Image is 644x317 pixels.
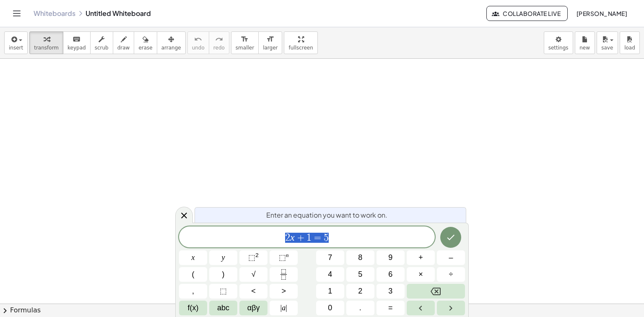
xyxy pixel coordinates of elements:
[236,45,254,51] span: smaller
[579,45,590,51] span: new
[312,233,324,243] span: =
[328,269,332,280] span: 4
[179,301,207,315] button: Functions
[407,267,435,282] button: Times
[280,304,282,312] span: |
[34,9,75,18] a: Whiteboards
[284,31,317,54] button: fullscreen
[346,301,374,315] button: .
[290,232,295,243] var: x
[161,45,181,51] span: arrange
[263,45,278,51] span: larger
[437,250,465,265] button: Minus
[407,284,465,299] button: Backspace
[358,286,362,297] span: 2
[280,302,287,314] span: a
[68,45,86,51] span: keypad
[418,269,423,280] span: ×
[134,31,157,54] button: erase
[279,253,286,262] span: ⬚
[486,6,568,21] button: Collaborate Live
[209,31,229,54] button: redoredo
[440,227,461,248] button: Done
[222,269,225,280] span: )
[286,304,287,312] span: |
[258,31,282,54] button: format_sizelarger
[295,233,307,243] span: +
[222,252,225,263] span: y
[493,10,561,17] span: Collaborate Live
[29,31,63,54] button: transform
[597,31,618,54] button: save
[90,31,113,54] button: scrub
[217,302,229,314] span: abc
[407,301,435,315] button: Left arrow
[113,31,135,54] button: draw
[34,45,59,51] span: transform
[270,267,298,282] button: Fraction
[266,34,274,44] i: format_size
[192,45,205,51] span: undo
[138,45,152,51] span: erase
[358,269,362,280] span: 5
[306,233,312,243] span: 1
[239,301,267,315] button: Greek alphabet
[601,45,613,51] span: save
[328,286,332,297] span: 1
[220,286,227,297] span: ⬚
[252,269,256,280] span: √
[270,284,298,299] button: Greater than
[569,6,634,21] button: [PERSON_NAME]
[377,301,405,315] button: Equals
[288,45,313,51] span: fullscreen
[388,252,392,263] span: 9
[187,31,209,54] button: undoundo
[239,250,267,265] button: Squared
[95,45,109,51] span: scrub
[575,31,595,54] button: new
[377,267,405,282] button: 6
[620,31,640,54] button: load
[63,31,91,54] button: keyboardkeypad
[270,301,298,315] button: Absolute value
[328,252,332,263] span: 7
[239,267,267,282] button: Square root
[544,31,573,54] button: settings
[449,252,453,263] span: –
[316,267,344,282] button: 4
[192,252,195,263] span: x
[388,269,392,280] span: 6
[328,302,332,314] span: 0
[624,45,635,51] span: load
[388,286,392,297] span: 3
[209,267,237,282] button: )
[377,284,405,299] button: 3
[316,284,344,299] button: 1
[418,252,423,263] span: +
[179,284,207,299] button: ,
[324,233,329,243] span: 5
[548,45,569,51] span: settings
[251,286,256,297] span: <
[179,250,207,265] button: x
[407,250,435,265] button: Plus
[285,233,290,243] span: 2
[266,210,387,220] span: Enter an equation you want to work on.
[4,31,28,54] button: insert
[449,269,453,280] span: ÷
[9,45,23,51] span: insert
[346,250,374,265] button: 8
[73,34,80,44] i: keyboard
[157,31,186,54] button: arrange
[188,302,199,314] span: f(x)
[388,302,393,314] span: =
[194,34,202,44] i: undo
[192,286,194,297] span: ,
[248,253,255,262] span: ⬚
[215,34,223,44] i: redo
[255,252,259,258] sup: 2
[241,34,249,44] i: format_size
[358,252,362,263] span: 8
[192,269,195,280] span: (
[231,31,259,54] button: format_sizesmaller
